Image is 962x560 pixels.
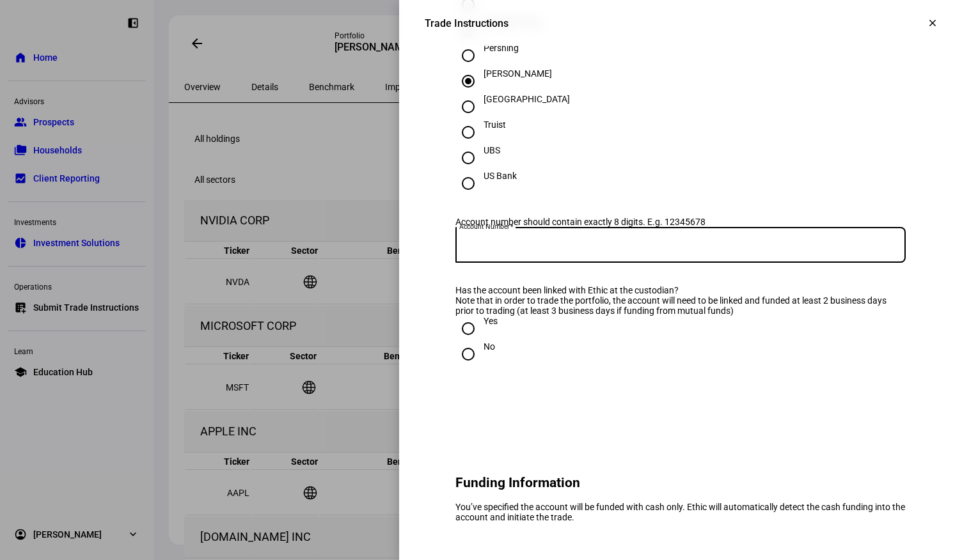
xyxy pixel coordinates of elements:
h2: Funding Information [455,475,906,490]
div: You’ve specified the account will be funded with cash only. Ethic will automatically detect the c... [455,502,906,522]
div: Trade Instructions [425,17,509,29]
div: US Bank [484,171,517,181]
div: Yes [484,316,498,326]
div: [GEOGRAPHIC_DATA] [484,94,570,104]
div: No [484,341,495,352]
div: Account number should contain exactly 8 digits. E.g. 12345678 [455,217,906,227]
div: Truist [484,120,506,130]
div: Pershing [484,43,519,53]
div: UBS [484,145,500,155]
mat-icon: clear [927,17,938,29]
div: [PERSON_NAME] [484,68,552,79]
div: Has the account been linked with Ethic at the custodian? [455,285,906,295]
div: Note that in order to trade the portfolio, the account will need to be linked and funded at least... [455,295,906,316]
mat-label: Account Number [459,222,510,230]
